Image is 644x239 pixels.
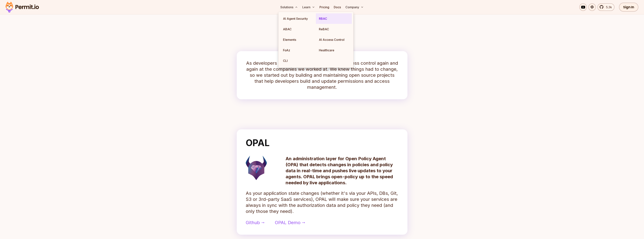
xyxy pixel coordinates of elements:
[246,220,264,226] a: Github
[316,45,352,55] a: Healthcare
[4,1,41,14] img: Permit logo
[246,220,260,226] span: Github
[316,34,352,45] a: AI Access Control
[286,156,398,186] p: An administration layer for Open Policy Agent (OPA) that detects changes in policies and policy d...
[597,3,614,11] a: 5.3k
[279,3,299,11] button: Solutions
[275,220,300,226] span: OPAL Demo
[316,24,352,34] a: ReBAC
[246,156,267,180] img: opal
[332,3,342,11] a: Docs
[316,13,352,24] a: RBAC
[246,190,398,214] p: As your application state changes (whether it's via your APIs, DBs, Git, S3 or 3rd-party SaaS ser...
[604,5,612,9] span: 5.3k
[280,24,316,34] a: ABAC
[280,45,316,55] a: FoAz
[280,34,316,45] a: Elements
[301,3,316,11] button: Learn
[246,60,398,90] p: As developers we found ourselves rebuilding access control again and again at the companies we wo...
[280,55,316,66] a: CLI
[275,220,305,226] a: OPAL Demo
[619,3,638,12] a: Sign In
[246,138,398,147] h2: OPAL
[344,3,365,11] button: Company
[280,13,316,24] a: AI Agent Security
[318,3,331,11] a: Pricing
